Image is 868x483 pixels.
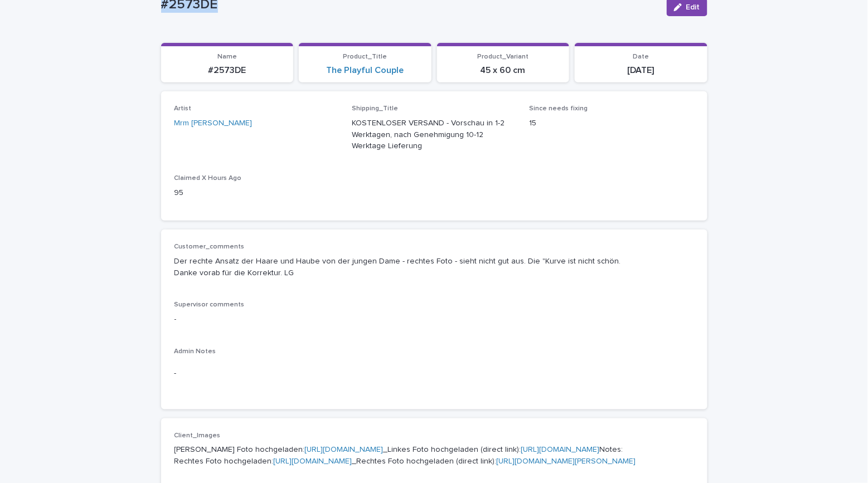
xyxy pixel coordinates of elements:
[174,243,245,250] span: Customer_comments
[174,301,245,308] span: Supervisor comments
[174,175,242,182] span: Claimed X Hours Ago
[497,457,636,465] a: [URL][DOMAIN_NAME][PERSON_NAME]
[168,65,287,76] p: #2573DE
[174,256,694,279] p: Der rechte Ansatz der Haare und Haube von der jungen Dame - rechtes Foto - sieht nicht gut aus. D...
[343,53,387,60] span: Product_Title
[174,444,694,467] p: [PERSON_NAME] Foto hochgeladen: _Linkes Foto hochgeladen (direct link): Notes: Rechtes Foto hochg...
[174,368,694,379] p: -
[174,105,192,112] span: Artist
[352,105,398,112] span: Shipping_Title
[274,457,352,465] a: [URL][DOMAIN_NAME]
[174,118,253,129] a: Mrm [PERSON_NAME]
[174,314,694,325] p: -
[530,105,588,112] span: Since needs fixing
[521,446,600,453] a: [URL][DOMAIN_NAME]
[217,53,237,60] span: Name
[174,187,339,199] p: 95
[477,53,528,60] span: Product_Variant
[352,118,516,152] p: KOSTENLOSER VERSAND - Vorschau in 1-2 Werktagen, nach Genehmigung 10-12 Werktage Lieferung
[581,65,701,76] p: [DATE]
[686,3,700,11] span: Edit
[326,65,404,76] a: The Playful Couple
[174,432,221,439] span: Client_Images
[530,118,694,129] p: 15
[305,446,384,453] a: [URL][DOMAIN_NAME]
[174,348,216,355] span: Admin Notes
[444,65,563,76] p: 45 x 60 cm
[633,53,649,60] span: Date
